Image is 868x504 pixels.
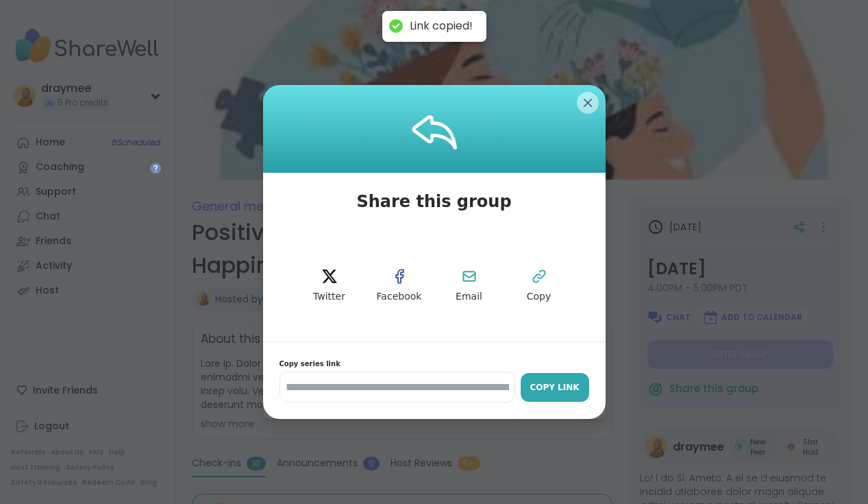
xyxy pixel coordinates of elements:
button: Twitter [299,255,360,317]
button: Email [438,255,500,317]
button: Facebook [369,255,430,317]
button: facebook [369,255,430,317]
div: Copy Link [528,381,582,394]
button: Copy Link [521,373,589,402]
span: Facebook [377,290,422,304]
span: Copy series link [280,359,589,369]
span: Share this group [340,173,528,230]
span: Email [456,290,482,304]
span: Twitter [313,290,345,304]
span: Copy [527,290,551,304]
button: twitter [299,255,360,317]
div: Link copied! [410,19,473,34]
button: Copy [508,255,570,317]
iframe: Spotlight [150,163,161,173]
